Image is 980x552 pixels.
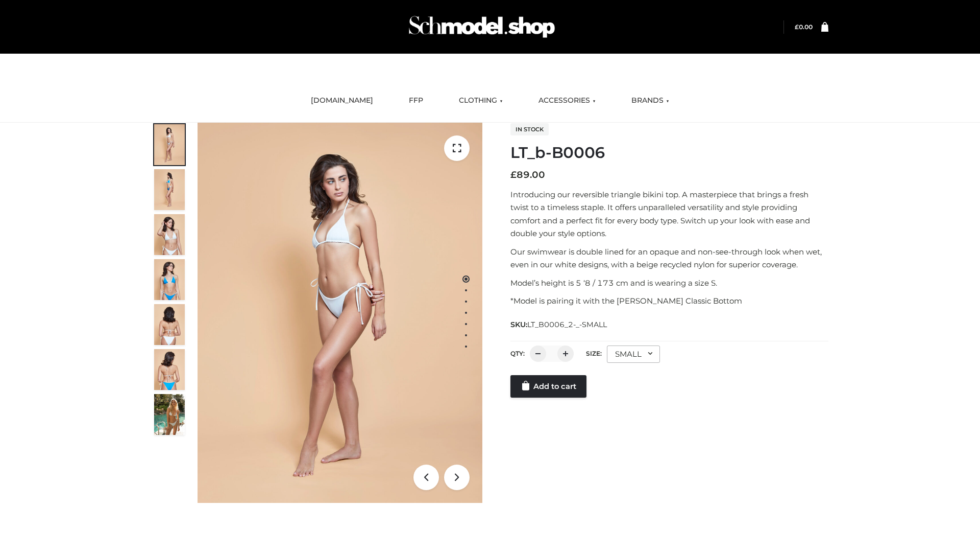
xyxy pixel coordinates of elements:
p: Our swimwear is double lined for an opaque and non-see-through look when wet, even in our white d... [510,245,828,271]
img: Arieltop_CloudNine_AzureSky2.jpg [154,394,185,435]
img: ArielClassicBikiniTop_CloudNine_AzureSky_OW114ECO_7-scaled.jpg [154,304,185,345]
a: FFP [401,89,431,112]
img: ArielClassicBikiniTop_CloudNine_AzureSky_OW114ECO_8-scaled.jpg [154,349,185,390]
span: SKU: [510,318,608,331]
p: Model’s height is 5 ‘8 / 173 cm and is wearing a size S. [510,277,828,290]
span: In stock [510,123,549,135]
img: ArielClassicBikiniTop_CloudNine_AzureSky_OW114ECO_4-scaled.jpg [154,259,185,300]
img: Schmodel Admin 964 [405,7,558,47]
span: £ [510,169,517,180]
img: ArielClassicBikiniTop_CloudNine_AzureSky_OW114ECO_1 [198,123,482,503]
span: LT_B0006_2-_-SMALL [527,320,607,329]
bdi: 89.00 [510,169,545,180]
label: Size: [586,350,602,357]
bdi: 0.00 [795,23,813,31]
h1: LT_b-B0006 [510,144,828,162]
div: SMALL [607,346,660,363]
p: *Model is pairing it with the [PERSON_NAME] Classic Bottom [510,294,828,308]
a: £0.00 [795,23,813,31]
a: ACCESSORIES [531,89,603,112]
a: Add to cart [510,375,586,398]
a: [DOMAIN_NAME] [303,89,381,112]
span: £ [795,23,799,31]
img: ArielClassicBikiniTop_CloudNine_AzureSky_OW114ECO_3-scaled.jpg [154,214,185,255]
img: ArielClassicBikiniTop_CloudNine_AzureSky_OW114ECO_1-scaled.jpg [154,124,185,165]
a: BRANDS [624,89,677,112]
p: Introducing our reversible triangle bikini top. A masterpiece that brings a fresh twist to a time... [510,188,828,240]
a: CLOTHING [451,89,510,112]
img: ArielClassicBikiniTop_CloudNine_AzureSky_OW114ECO_2-scaled.jpg [154,169,185,210]
label: QTY: [510,350,525,357]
